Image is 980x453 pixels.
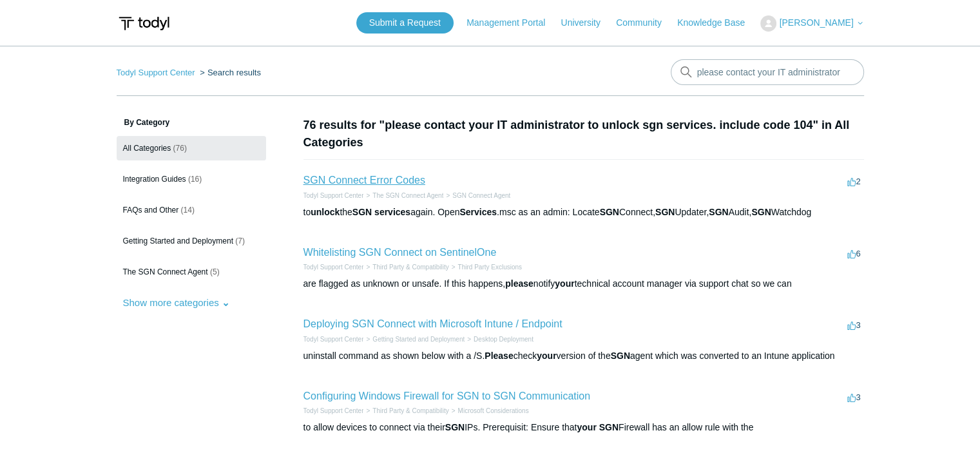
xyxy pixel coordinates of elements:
[117,229,266,253] a: Getting Started and Deployment (7)
[117,136,266,160] a: All Categories (76)
[443,191,510,200] li: SGN Connect Agent
[303,318,562,329] a: Deploying SGN Connect with Microsoft Intune / Endpoint
[303,192,364,199] a: Todyl Support Center
[303,117,864,151] h1: 76 results for "please contact your IT administrator to unlock sgn services. include code 104" in...
[303,349,864,363] div: uninstall command as shown below with a /S. check version of the agent which was converted to an ...
[459,207,497,217] em: Services
[303,334,364,344] li: Todyl Support Center
[352,207,372,217] em: SGN
[303,206,864,219] div: to the again. Open .msc as an admin: Locate Connect, Updater, Audit, Watchdog
[117,117,266,128] h3: By Category
[188,175,202,184] span: (16)
[363,191,443,200] li: The SGN Connect Agent
[452,192,510,199] a: SGN Connect Agent
[485,351,513,361] em: Please
[760,15,863,32] button: [PERSON_NAME]
[303,407,364,414] a: Todyl Support Center
[123,236,233,246] span: Getting Started and Deployment
[117,68,195,77] a: Todyl Support Center
[363,406,448,416] li: Third Party & Compatibility
[847,177,860,186] span: 2
[458,407,529,414] a: Microsoft Considerations
[303,277,864,291] div: are flagged as unknown or unsafe. If this happens, notify technical account manager via support c...
[577,422,596,432] em: your
[197,68,261,77] li: Search results
[847,392,860,402] span: 3
[303,264,364,271] a: Todyl Support Center
[303,390,590,401] a: Configuring Windows Firewall for SGN to SGN Communication
[123,144,171,153] span: All Categories
[363,262,448,272] li: Third Party & Compatibility
[458,264,522,271] a: Third Party Exclusions
[363,334,465,344] li: Getting Started and Deployment
[445,422,465,432] em: SGN
[117,68,198,77] li: Todyl Support Center
[847,249,860,258] span: 6
[466,16,558,30] a: Management Portal
[123,267,208,276] span: The SGN Connect Agent
[117,12,171,35] img: Todyl Support Center Help Center home page
[677,16,758,30] a: Knowledge Base
[210,267,220,276] span: (5)
[599,422,619,432] em: SGN
[117,260,266,284] a: The SGN Connect Agent (5)
[374,207,410,217] em: services
[303,191,364,200] li: Todyl Support Center
[303,336,364,343] a: Todyl Support Center
[616,16,675,30] a: Community
[671,59,864,85] input: Search
[117,291,236,314] button: Show more categories
[655,207,675,217] em: SGN
[372,192,443,199] a: The SGN Connect Agent
[372,264,448,271] a: Third Party & Compatibility
[847,320,860,330] span: 3
[709,207,728,217] em: SGN
[356,12,454,34] a: Submit a Request
[474,336,533,343] a: Desktop Deployment
[235,236,245,246] span: (7)
[372,407,448,414] a: Third Party & Compatibility
[311,207,340,217] em: unlock
[123,175,186,184] span: Integration Guides
[303,421,864,434] div: to allow devices to connect via their IPs. Prerequisit: Ensure that Firewall has an allow rule wi...
[303,247,497,258] a: Whitelisting SGN Connect on SentinelOne
[465,334,533,344] li: Desktop Deployment
[537,351,556,361] em: your
[555,278,574,289] em: your
[505,278,533,289] em: please
[303,175,425,186] a: SGN Connect Error Codes
[449,262,522,272] li: Third Party Exclusions
[173,144,187,153] span: (76)
[123,206,179,215] span: FAQs and Other
[449,406,529,416] li: Microsoft Considerations
[372,336,465,343] a: Getting Started and Deployment
[117,198,266,222] a: FAQs and Other (14)
[561,16,613,30] a: University
[600,207,619,217] em: SGN
[779,17,853,28] span: [PERSON_NAME]
[303,262,364,272] li: Todyl Support Center
[303,406,364,416] li: Todyl Support Center
[751,207,771,217] em: SGN
[117,167,266,191] a: Integration Guides (16)
[611,351,630,361] em: SGN
[181,206,195,215] span: (14)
